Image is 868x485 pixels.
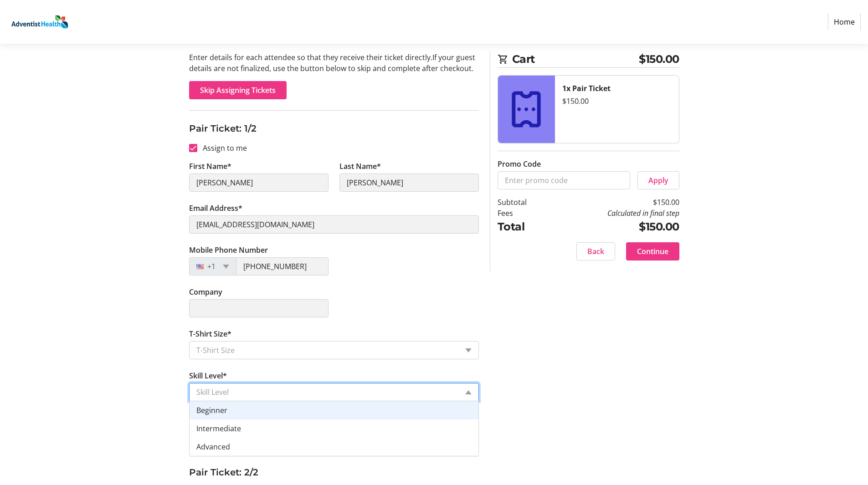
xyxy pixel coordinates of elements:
label: Last Name* [339,161,381,172]
label: Promo Code [498,158,541,169]
span: Cart [512,51,639,67]
td: Total [498,219,550,235]
label: T-Shirt Size* [189,328,231,339]
td: $150.00 [550,197,679,208]
h3: Pair Ticket: 1/2 [189,122,479,135]
td: Fees [498,208,550,219]
span: Apply [648,175,668,186]
label: Company [189,286,222,297]
strong: 1x Pair Ticket [562,83,611,93]
div: $150.00 [562,96,672,107]
button: Apply [637,171,679,189]
a: Home [828,13,861,31]
span: Skip Assigning Tickets [200,85,276,96]
label: Skill Level* [189,370,227,381]
td: Calculated in final step [550,208,679,219]
label: Mobile Phone Number [189,245,268,255]
input: Enter promo code [498,171,630,189]
button: Back [576,242,615,260]
input: (201) 555-0123 [236,257,329,276]
h3: Pair Ticket: 2/2 [189,465,479,479]
label: Assign to me [197,143,247,153]
label: First Name* [189,161,231,172]
td: Subtotal [498,197,550,208]
span: Advanced [196,442,230,452]
p: Enter details for each attendee so that they receive their ticket directly. If your guest details... [189,52,479,74]
span: Intermediate [196,424,241,434]
span: $150.00 [639,51,679,67]
span: Beginner [196,405,227,415]
span: Back [587,246,604,257]
span: Continue [637,246,668,257]
button: Continue [626,242,679,260]
button: Skip Assigning Tickets [189,81,287,99]
img: Adventist Health's Logo [7,4,72,40]
label: Email Address* [189,203,242,214]
ng-dropdown-panel: Options list [189,401,479,456]
td: $150.00 [550,219,679,235]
